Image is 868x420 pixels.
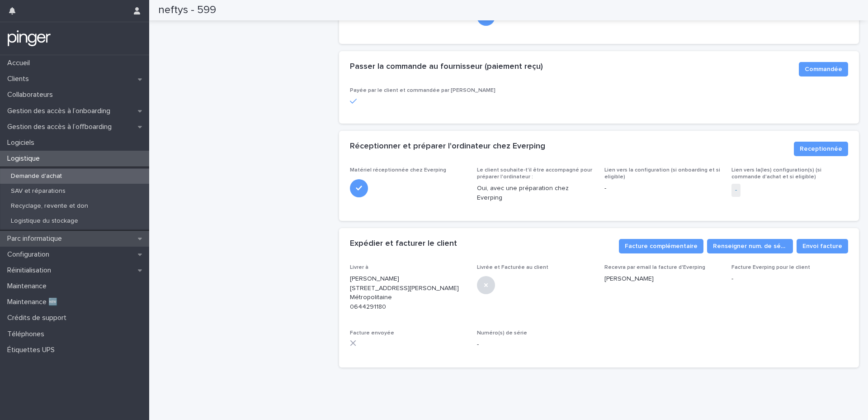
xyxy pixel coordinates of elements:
span: Facture Everping pour le client [731,265,810,270]
h2: Réceptionner et préparer l'ordinateur chez Everping [350,142,545,152]
span: Receptionnée [800,144,842,153]
p: Accueil [4,59,37,67]
p: - [604,184,721,193]
p: Étiquettes UPS [4,346,62,354]
span: Matériel réceptionnée chez Everping [350,167,446,173]
p: Gestion des accès à l’offboarding [4,123,119,131]
p: Configuration [4,250,57,259]
span: Lien vers la(les) configuration(s) (si commande d'achat et si eligible) [731,167,821,179]
span: Numéro(s) de série [477,330,527,336]
p: Crédits de support [4,314,74,322]
button: Facture complémentaire [619,239,703,253]
p: Clients [4,75,36,83]
p: Oui, avec une préparation chez Everping [477,184,594,203]
p: Demande d'achat [4,172,69,180]
a: - [735,186,737,195]
span: Le client souhaite-t'il être accompagné pour préparer l'ordinateur : [477,167,592,179]
p: Parc informatique [4,234,69,243]
span: Facture envoyée [350,330,394,336]
p: Téléphones [4,330,52,339]
span: Recevra par email la facture d'Everping [604,265,705,270]
span: Livrée et Facturée au client [477,265,548,270]
img: mTgBEunGTSyRkCgitkcU [7,29,51,48]
span: Envoi facture [802,242,842,251]
button: Receptionnée [794,142,848,156]
p: Collaborateurs [4,91,60,99]
span: Renseigner num. de série [713,242,787,251]
p: Maintenance 🆕 [4,298,65,306]
p: Recyclage, revente et don [4,202,95,210]
button: Envoi facture [797,239,848,253]
button: Renseigner num. de série [707,239,793,253]
p: [PERSON_NAME] [604,274,721,284]
p: [PERSON_NAME] [STREET_ADDRESS][PERSON_NAME] Métropolitaine 0644291180 [350,274,467,312]
p: Maintenance [4,282,54,291]
h2: Passer la commande au fournisseur (paiement reçu) [350,62,543,72]
h2: neftys - 599 [158,4,216,17]
p: - [477,340,594,349]
p: Logistique du stockage [4,217,85,225]
span: Lien vers la configuration (si onboarding et si eligible) [604,167,720,179]
h2: Expédier et facturer le client [350,239,457,249]
button: Commandée [799,62,848,76]
span: Facture complémentaire [625,242,698,251]
span: Commandée [805,65,842,74]
p: Logistique [4,154,47,163]
p: - [731,274,848,284]
p: Réinitialisation [4,266,58,275]
p: SAV et réparations [4,187,73,195]
p: Logiciels [4,138,42,147]
span: Payée par le client et commandée par [PERSON_NAME] [350,88,495,93]
span: Livrer à [350,265,368,270]
p: Gestion des accès à l’onboarding [4,107,118,115]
